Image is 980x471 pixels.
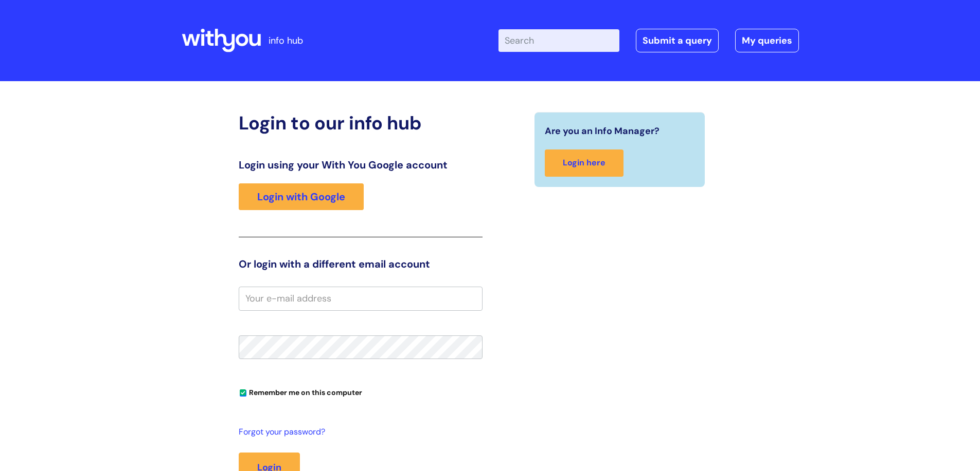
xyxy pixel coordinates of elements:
[269,32,303,49] p: info hub
[240,390,246,397] input: Remember me on this computer
[239,258,483,270] h3: Or login with a different email account
[735,29,799,52] a: My queries
[239,159,483,171] h3: Login using your With You Google account
[636,29,719,52] a: Submit a query
[239,183,364,210] a: Login with Google
[545,149,623,177] a: Login here
[239,287,483,310] input: Your e-mail address
[239,425,477,440] a: Forgot your password?
[239,384,483,400] div: You can uncheck this option if you're logging in from a shared device
[498,29,619,52] input: Search
[545,123,660,139] span: Are you an Info Manager?
[239,112,483,134] h2: Login to our info hub
[239,386,362,397] label: Remember me on this computer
